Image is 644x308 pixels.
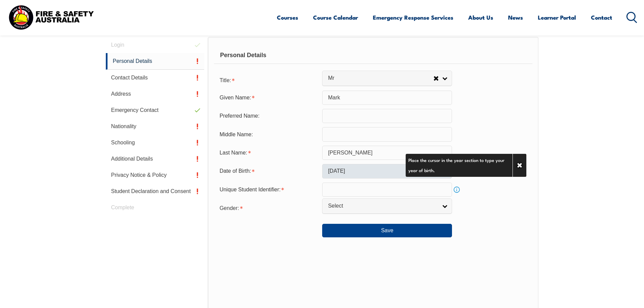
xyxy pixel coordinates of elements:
[468,8,493,26] a: About Us
[214,201,322,214] div: Gender is required.
[106,118,205,135] a: Nationality
[313,8,358,26] a: Course Calendar
[538,8,576,26] a: Learner Portal
[214,110,322,122] div: Preferred Name:
[214,146,322,159] div: Last Name is required.
[219,77,231,83] span: Title:
[106,151,205,167] a: Additional Details
[452,166,461,176] a: Info
[214,183,322,196] div: Unique Student Identifier is required.
[214,165,322,177] div: Date of Birth is required.
[214,73,322,87] div: Title is required.
[328,75,433,82] span: Mr
[322,224,452,237] button: Save
[322,183,452,197] input: 10 Characters no 1, 0, O or I
[106,167,205,183] a: Privacy Notice & Policy
[219,205,239,211] span: Gender:
[322,164,452,178] input: Select Date...
[214,47,532,64] div: Personal Details
[214,91,322,104] div: Given Name is required.
[508,8,523,26] a: News
[452,185,461,194] a: Info
[106,86,205,102] a: Address
[106,53,205,70] a: Personal Details
[106,102,205,118] a: Emergency Contact
[277,8,298,26] a: Courses
[106,135,205,151] a: Schooling
[106,70,205,86] a: Contact Details
[373,8,453,26] a: Emergency Response Services
[214,128,322,141] div: Middle Name:
[591,8,612,26] a: Contact
[328,203,437,210] span: Select
[106,183,205,199] a: Student Declaration and Consent
[512,154,526,177] a: Close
